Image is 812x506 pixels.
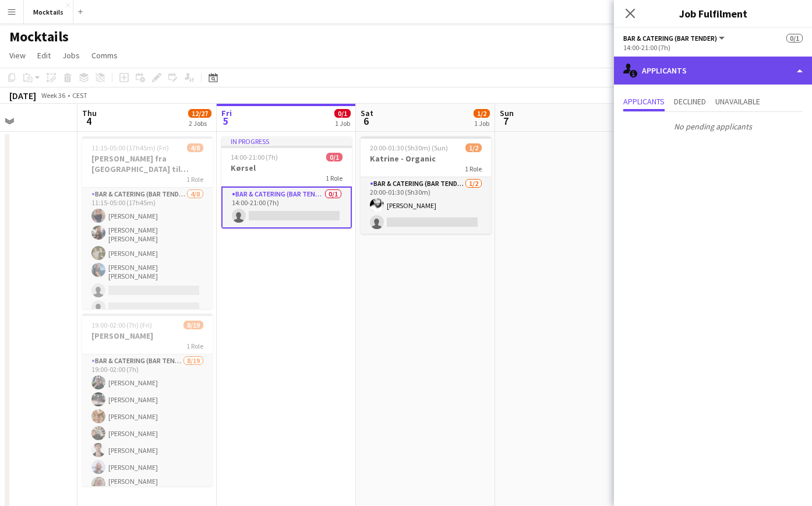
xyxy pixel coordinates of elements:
[82,331,213,341] h3: [PERSON_NAME]
[82,136,213,309] app-job-card: 11:15-05:00 (17h45m) (Fri)4/8[PERSON_NAME] fra [GEOGRAPHIC_DATA] til [GEOGRAPHIC_DATA]1 RoleBar &...
[465,164,482,173] span: 1 Role
[91,143,169,152] span: 11:15-05:00 (17h45m) (Fri)
[623,34,717,43] span: Bar & Catering (Bar Tender)
[614,117,812,136] p: No pending applicants
[359,114,373,128] span: 6
[189,119,211,128] div: 2 Jobs
[82,153,213,174] h3: [PERSON_NAME] fra [GEOGRAPHIC_DATA] til [GEOGRAPHIC_DATA]
[614,6,812,21] h3: Job Fulfilment
[221,163,352,173] h3: Kørsel
[91,321,152,329] span: 19:00-02:00 (7h) (Fri)
[623,43,803,52] div: 14:00-21:00 (7h)
[474,109,490,118] span: 1/2
[33,48,55,63] a: Edit
[786,34,803,43] span: 0/1
[326,153,343,161] span: 0/1
[62,50,80,61] span: Jobs
[58,48,84,63] a: Jobs
[9,28,69,45] h1: Mocktails
[335,119,350,128] div: 1 Job
[623,97,665,106] span: Applicants
[221,187,352,229] app-card-role: Bar & Catering (Bar Tender)0/114:00-21:00 (7h)
[498,114,514,128] span: 7
[9,50,26,61] span: View
[361,177,491,234] app-card-role: Bar & Catering (Bar Tender)1/220:00-01:30 (5h30m)[PERSON_NAME]
[715,97,760,106] span: Unavailable
[674,97,706,106] span: Declined
[188,109,211,118] span: 12/27
[24,1,73,23] button: Mocktails
[87,48,122,63] a: Comms
[72,91,87,100] div: CEST
[80,114,97,128] span: 4
[614,57,812,85] div: Applicants
[82,188,213,353] app-card-role: Bar & Catering (Bar Tender)4/811:15-05:00 (17h45m)[PERSON_NAME][PERSON_NAME] [PERSON_NAME] [PERSO...
[38,91,68,100] span: Week 36
[465,143,482,152] span: 1/2
[326,174,343,182] span: 1 Role
[221,108,232,118] span: Fri
[370,143,448,152] span: 20:00-01:30 (5h30m) (Sun)
[183,321,203,329] span: 8/19
[361,136,491,234] app-job-card: 20:00-01:30 (5h30m) (Sun)1/2Katrine - Organic1 RoleBar & Catering (Bar Tender)1/220:00-01:30 (5h3...
[361,108,373,118] span: Sat
[221,136,352,146] div: In progress
[623,34,726,43] button: Bar & Catering (Bar Tender)
[9,90,36,101] div: [DATE]
[91,50,118,61] span: Comms
[187,143,203,152] span: 4/8
[231,153,278,161] span: 14:00-21:00 (7h)
[82,108,97,118] span: Thu
[361,153,491,164] h3: Katrine - Organic
[82,314,213,486] app-job-card: 19:00-02:00 (7h) (Fri)8/19[PERSON_NAME]1 RoleBar & Catering (Bar Tender)8/1919:00-02:00 (7h)[PERS...
[334,109,351,118] span: 0/1
[500,108,514,118] span: Sun
[186,342,203,350] span: 1 Role
[474,119,489,128] div: 1 Job
[37,50,51,61] span: Edit
[221,136,352,229] app-job-card: In progress14:00-21:00 (7h)0/1Kørsel1 RoleBar & Catering (Bar Tender)0/114:00-21:00 (7h)
[5,48,30,63] a: View
[186,175,203,184] span: 1 Role
[220,114,232,128] span: 5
